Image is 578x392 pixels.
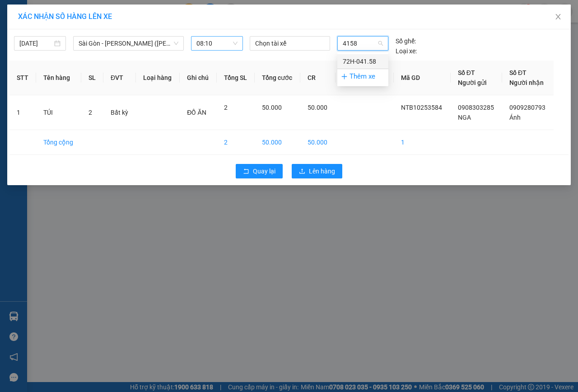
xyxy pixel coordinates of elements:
span: Quay lại [253,166,275,176]
span: ĐỒ ĂN [187,109,206,116]
button: rollbackQuay lại [236,164,283,178]
span: 50.000 [308,104,327,111]
div: Thêm xe [337,69,388,84]
th: CR [300,61,336,95]
span: environment [5,50,11,56]
th: Tổng SL [217,61,255,95]
span: 2 [224,104,228,111]
button: uploadLên hàng [292,164,342,178]
td: TÚI [36,95,81,130]
th: Mã GD [394,61,450,95]
div: 72H-041.58 [337,54,388,69]
li: VP 44 NTB [5,38,62,48]
span: 0909280793 [509,104,545,111]
span: rollback [243,168,249,175]
td: 50.000 [300,130,336,155]
th: Ghi chú [180,61,217,95]
span: 2 [89,109,92,116]
div: 72H-041.58 [343,56,383,66]
span: 08:10 [196,37,238,50]
th: Tổng cước [255,61,300,95]
td: 1 [394,130,450,155]
li: Hoa Mai [5,5,131,22]
th: Loại hàng [136,61,180,95]
span: NGA [458,114,471,121]
span: 0908303285 [458,104,494,111]
span: Người nhận [509,79,544,86]
th: STT [9,61,36,95]
th: Tên hàng [36,61,81,95]
span: Số ghế: [396,36,416,46]
span: close [555,13,562,20]
button: Close [545,5,571,30]
td: Bất kỳ [103,95,136,130]
span: Số ĐT [458,69,475,76]
span: Loại xe: [396,46,417,56]
th: ĐVT [103,61,136,95]
td: 50.000 [255,130,300,155]
img: logo.jpg [5,5,36,36]
td: Tổng cộng [36,130,81,155]
td: 1 [9,95,36,130]
td: 2 [217,130,255,155]
span: Số ĐT [509,69,527,76]
span: upload [299,168,305,175]
th: SL [81,61,103,95]
span: 50.000 [262,104,282,111]
span: XÁC NHẬN SỐ HÀNG LÊN XE [18,12,112,21]
span: plus [341,73,348,80]
span: Người gửi [458,79,487,86]
span: Ánh [509,114,521,121]
span: Lên hàng [309,166,335,176]
th: CC [336,61,359,95]
li: VP [GEOGRAPHIC_DATA] [62,38,120,68]
span: NTB10253584 [401,104,442,111]
span: down [173,41,179,46]
input: 12/10/2025 [19,38,52,48]
span: Sài Gòn - Vũng Tàu (Hàng Hoá) [79,37,178,50]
